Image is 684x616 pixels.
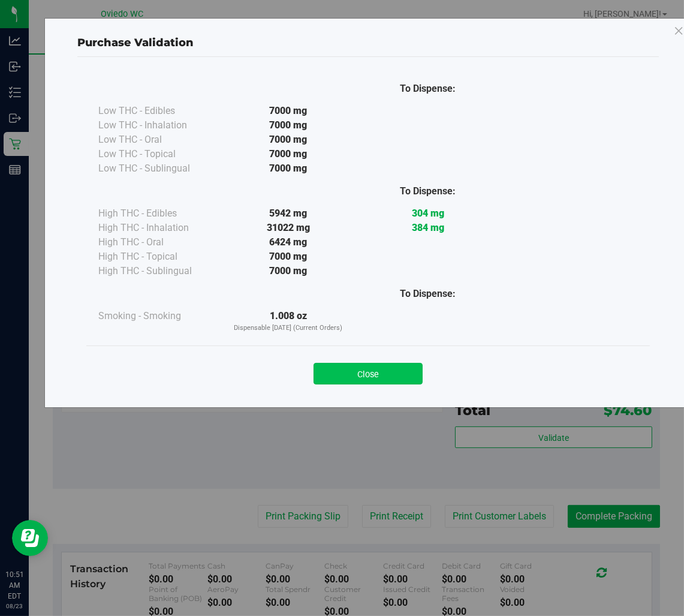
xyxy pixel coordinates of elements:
div: 7000 mg [218,133,358,147]
div: 7000 mg [218,118,358,133]
div: High THC - Sublingual [98,264,218,278]
div: Low THC - Edibles [98,104,218,118]
p: Dispensable [DATE] (Current Orders) [218,323,358,333]
button: Close [314,363,423,384]
strong: 384 mg [412,222,444,233]
div: 1.008 oz [218,309,358,333]
span: Purchase Validation [77,36,194,49]
div: High THC - Edibles [98,206,218,221]
div: Low THC - Topical [98,147,218,161]
div: Smoking - Smoking [98,309,218,323]
iframe: Resource center [12,520,48,556]
div: To Dispense: [358,184,498,199]
div: 7000 mg [218,161,358,176]
div: 31022 mg [218,221,358,235]
strong: 304 mg [412,208,444,219]
div: 7000 mg [218,250,358,264]
div: 7000 mg [218,147,358,161]
div: To Dispense: [358,82,498,96]
div: High THC - Oral [98,235,218,250]
div: 7000 mg [218,264,358,278]
div: Low THC - Oral [98,133,218,147]
div: 6424 mg [218,235,358,250]
div: Low THC - Inhalation [98,118,218,133]
div: 5942 mg [218,206,358,221]
div: 7000 mg [218,104,358,118]
div: High THC - Inhalation [98,221,218,235]
div: Low THC - Sublingual [98,161,218,176]
div: High THC - Topical [98,250,218,264]
div: To Dispense: [358,287,498,301]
